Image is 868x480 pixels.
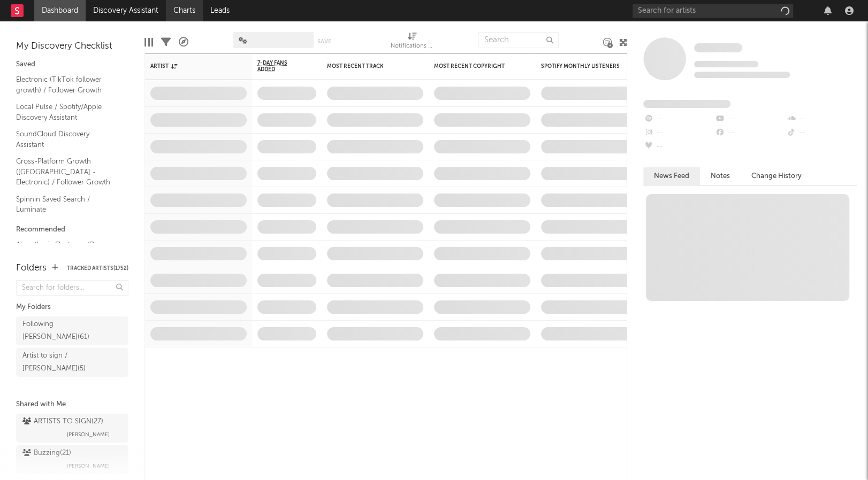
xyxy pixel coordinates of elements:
[786,126,857,140] div: --
[633,4,793,18] input: Search for artists
[16,316,128,345] a: Following [PERSON_NAME](61)
[643,126,714,140] div: --
[478,32,559,48] input: Search...
[700,167,741,185] button: Notes
[317,38,331,44] button: Save
[16,40,128,53] div: My Discovery Checklist
[22,447,71,460] div: Buzzing ( 21 )
[150,63,231,69] div: Artist
[694,43,742,52] span: Some Artist
[16,193,118,215] a: Spinnin Saved Search / Luminate
[161,27,171,58] div: Filters
[22,318,98,344] div: Following [PERSON_NAME] ( 61 )
[16,414,128,443] a: ARTISTS TO SIGN(27)[PERSON_NAME]
[694,43,742,53] a: Some Artist
[714,112,786,126] div: --
[22,415,103,428] div: ARTISTS TO SIGN ( 27 )
[434,63,514,69] div: Most Recent Copyright
[16,58,128,71] div: Saved
[16,280,128,296] input: Search for folders...
[786,112,857,126] div: --
[16,128,118,150] a: SoundCloud Discovery Assistant
[541,63,621,69] div: Spotify Monthly Listeners
[16,223,128,236] div: Recommended
[22,350,98,375] div: Artist to sign / [PERSON_NAME] ( 5 )
[67,266,128,271] button: Tracked Artists(1752)
[643,167,700,185] button: News Feed
[327,63,407,69] div: Most Recent Track
[67,428,110,441] span: [PERSON_NAME]
[643,140,714,154] div: --
[643,100,730,108] span: Fans Added by Platform
[694,61,758,67] span: Tracking Since: [DATE]
[257,60,300,73] span: 7-Day Fans Added
[16,74,118,96] a: Electronic (TikTok follower growth) / Follower Growth
[16,348,128,377] a: Artist to sign / [PERSON_NAME](5)
[67,460,110,473] span: [PERSON_NAME]
[16,239,118,261] a: Algorithmic Electronic/Dance A&R List
[16,301,128,314] div: My Folders
[144,27,153,58] div: Edit Columns
[16,262,47,275] div: Folders
[16,101,118,123] a: Local Pulse / Spotify/Apple Discovery Assistant
[16,156,118,188] a: Cross-Platform Growth ([GEOGRAPHIC_DATA] - Electronic) / Follower Growth
[391,40,433,53] div: Notifications (Artist)
[714,126,786,140] div: --
[391,27,433,58] div: Notifications (Artist)
[16,398,128,411] div: Shared with Me
[16,445,128,474] a: Buzzing(21)[PERSON_NAME]
[694,72,790,78] span: 0 fans last week
[643,112,714,126] div: --
[741,167,812,185] button: Change History
[179,27,188,58] div: A&R Pipeline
